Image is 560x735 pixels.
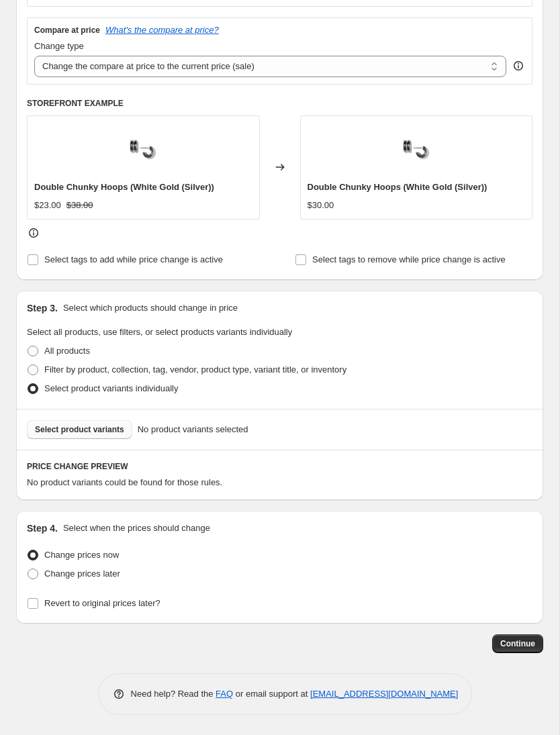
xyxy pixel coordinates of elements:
div: help [512,59,525,72]
span: Change prices now [44,550,119,560]
span: No product variants could be found for those rules. [27,477,222,487]
img: GiGProduct20230527_80x.jpg [389,123,443,177]
span: Continue [500,638,535,649]
h2: Step 4. [27,522,58,535]
span: Select tags to remove while price change is active [312,254,506,264]
h6: PRICE CHANGE PREVIEW [27,461,532,472]
span: Double Chunky Hoops (White Gold (Silver)) [308,182,487,192]
p: Select which products should change in price [63,301,238,315]
span: Double Chunky Hoops (White Gold (Silver)) [34,182,214,192]
span: Filter by product, collection, tag, vendor, product type, variant title, or inventory [44,364,346,375]
button: Select product variants [27,420,132,439]
img: GiGProduct20230527_80x.jpg [116,123,170,177]
span: Change type [34,41,84,51]
a: [EMAIL_ADDRESS][DOMAIN_NAME] [310,689,458,699]
span: No product variants selected [138,423,248,436]
span: Select product variants individually [44,383,178,393]
span: Need help? Read the [131,689,216,699]
h3: Compare at price [34,25,100,36]
span: Select product variants [35,424,124,435]
h6: STOREFRONT EXAMPLE [27,98,532,109]
p: Select when the prices should change [63,522,210,535]
span: Select all products, use filters, or select products variants individually [27,327,292,337]
div: $30.00 [308,199,334,212]
span: Change prices later [44,569,120,579]
span: Revert to original prices later? [44,598,160,608]
div: $23.00 [34,199,61,212]
h2: Step 3. [27,301,58,315]
button: What's the compare at price? [105,25,219,35]
span: or email support at [233,689,310,699]
strike: $38.00 [66,199,93,212]
span: Select tags to add while price change is active [44,254,223,264]
button: Continue [492,634,543,653]
span: All products [44,346,90,356]
a: FAQ [216,689,233,699]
